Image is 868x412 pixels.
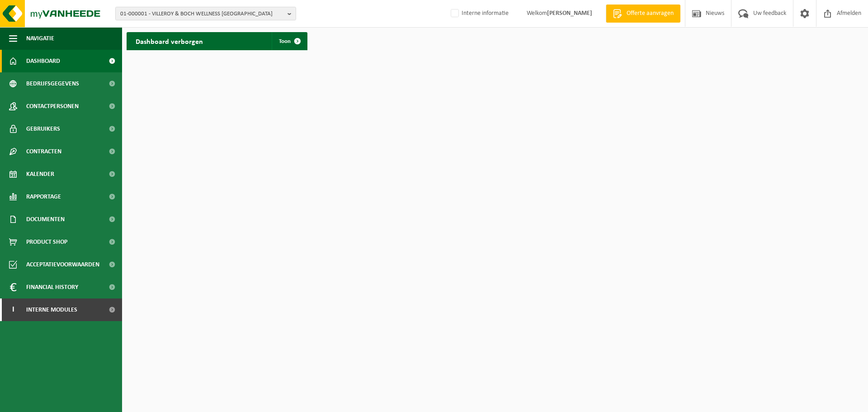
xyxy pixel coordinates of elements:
[624,9,676,18] span: Offerte aanvragen
[272,32,307,50] a: Toon
[279,38,291,44] span: Toon
[26,95,79,118] span: Contactpersonen
[26,253,99,276] span: Acceptatievoorwaarden
[115,7,296,20] button: 01-000001 - VILLEROY & BOCH WELLNESS [GEOGRAPHIC_DATA]
[127,32,212,50] h2: Dashboard verborgen
[26,163,54,185] span: Kalender
[26,298,77,321] span: Interne modules
[26,118,60,140] span: Gebruikers
[26,140,61,163] span: Contracten
[9,298,17,321] span: I
[449,7,509,20] label: Interne informatie
[547,10,592,17] strong: [PERSON_NAME]
[26,50,60,72] span: Dashboard
[120,7,284,21] span: 01-000001 - VILLEROY & BOCH WELLNESS [GEOGRAPHIC_DATA]
[26,72,79,95] span: Bedrijfsgegevens
[26,27,54,50] span: Navigatie
[606,5,680,23] a: Offerte aanvragen
[26,276,78,298] span: Financial History
[26,185,61,208] span: Rapportage
[26,208,65,231] span: Documenten
[26,231,67,253] span: Product Shop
